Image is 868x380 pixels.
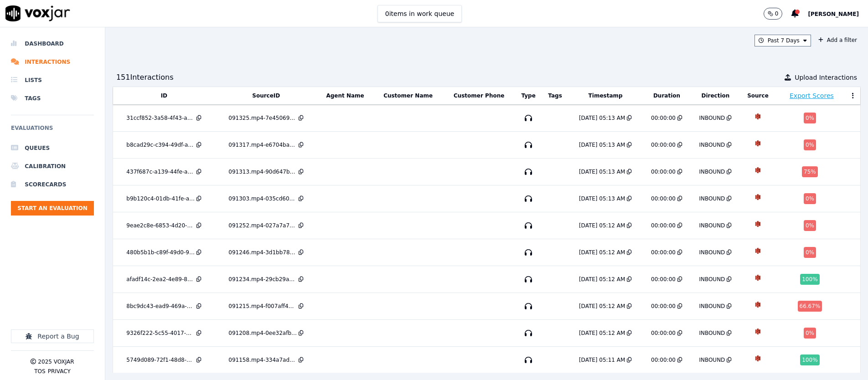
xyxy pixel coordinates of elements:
[579,276,625,283] div: [DATE] 05:12 AM
[228,114,297,122] div: 091325.mp4-7e45069f8537.json
[699,168,725,175] div: INBOUND
[34,368,45,375] button: TOS
[548,92,562,99] button: Tags
[228,356,297,364] div: 091158.mp4-334a7ad7671b.json
[579,141,625,149] div: [DATE] 05:13 AM
[126,114,195,122] div: 31ccf852-3a58-4f43-ab92-503f6273c51f
[804,247,816,258] div: 0 %
[651,356,676,364] div: 00:00:00
[651,114,676,122] div: 00:00:00
[38,358,74,365] p: 2025 Voxjar
[11,35,94,53] a: Dashboard
[326,92,364,99] button: Agent Name
[699,114,725,122] div: INBOUND
[815,35,861,46] button: Add a filter
[764,8,783,20] button: 0
[808,11,859,17] span: [PERSON_NAME]
[651,329,676,337] div: 00:00:00
[579,303,625,310] div: [DATE] 05:12 AM
[454,92,504,99] button: Customer Phone
[383,92,433,99] button: Customer Name
[699,195,725,202] div: INBOUND
[651,276,676,283] div: 00:00:00
[161,92,167,99] button: ID
[126,141,195,149] div: b8cad29c-c394-49df-a599-f87a97adc76f
[126,303,195,310] div: 8bc9dc43-ead9-469a-938c-64db0df59406
[11,175,94,194] li: Scorecards
[699,141,725,149] div: INBOUND
[126,195,195,202] div: b9b120c4-01db-41fe-aeb9-dc4c0932dee1
[699,249,725,256] div: INBOUND
[126,329,195,337] div: 9326f222-5c55-4017-ac5b-15a972aa571a
[800,354,819,365] div: 100 %
[750,297,766,313] img: S3_icon
[11,71,94,89] a: Lists
[754,35,811,46] button: Past 7 Days
[48,368,71,375] button: Privacy
[11,89,94,108] a: Tags
[579,168,625,175] div: [DATE] 05:13 AM
[775,10,779,17] p: 0
[252,92,280,99] button: SourceID
[802,166,818,177] div: 75 %
[126,249,195,256] div: 480b5b1b-c89f-49d0-9596-6a08800a6327
[699,356,725,364] div: INBOUND
[228,329,297,337] div: 091208.mp4-0ee32afbf9ad.json
[750,270,766,286] img: S3_icon
[699,222,725,229] div: INBOUND
[795,73,857,82] span: Upload Interactions
[651,195,676,202] div: 00:00:00
[521,92,535,99] button: Type
[579,195,625,202] div: [DATE] 05:13 AM
[750,108,766,124] img: S3_icon
[750,324,766,339] img: S3_icon
[228,303,297,310] div: 091215.mp4-f007aff4817d.json
[5,5,70,21] img: voxjar logo
[750,350,766,366] img: S3_icon
[699,329,725,337] div: INBOUND
[228,249,297,256] div: 091246.mp4-3d1bb78cec26.json
[798,301,822,312] div: 66.67 %
[228,195,297,202] div: 091303.mp4-035cd60392ed.json
[126,168,195,175] div: 437f687c-a139-44fe-a728-776e98c31dc5
[126,222,195,229] div: 9eae2c8e-6853-4d20-a2ed-ae1cb717284b
[699,303,725,310] div: INBOUND
[747,92,769,99] button: Source
[579,249,625,256] div: [DATE] 05:12 AM
[11,329,94,343] button: Report a Bug
[228,222,297,229] div: 091252.mp4-027a7a70c7d0.json
[651,222,676,229] div: 00:00:00
[11,201,94,216] button: Start an Evaluation
[579,114,625,122] div: [DATE] 05:13 AM
[11,53,94,71] a: Interactions
[228,168,297,175] div: 091313.mp4-90d647bb2929.json
[126,276,195,283] div: afadf14c-2ea2-4e89-804b-c855a185ef64
[579,356,625,364] div: [DATE] 05:11 AM
[750,135,766,151] img: S3_icon
[11,139,94,157] a: Queues
[804,193,816,204] div: 0 %
[11,123,94,139] h6: Evaluations
[750,162,766,178] img: S3_icon
[651,249,676,256] div: 00:00:00
[764,8,792,20] button: 0
[653,92,680,99] button: Duration
[800,274,819,285] div: 100 %
[579,329,625,337] div: [DATE] 05:12 AM
[651,168,676,175] div: 00:00:00
[750,216,766,232] img: S3_icon
[750,189,766,205] img: S3_icon
[228,141,297,149] div: 091317.mp4-e6704bacc5c0.json
[785,73,857,82] button: Upload Interactions
[651,141,676,149] div: 00:00:00
[11,157,94,175] li: Calibration
[804,113,816,123] div: 0 %
[116,72,174,83] div: 151 Interaction s
[228,276,297,283] div: 091234.mp4-29cb29ab7c23.json
[808,8,868,19] button: [PERSON_NAME]
[790,91,834,100] button: Export Scores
